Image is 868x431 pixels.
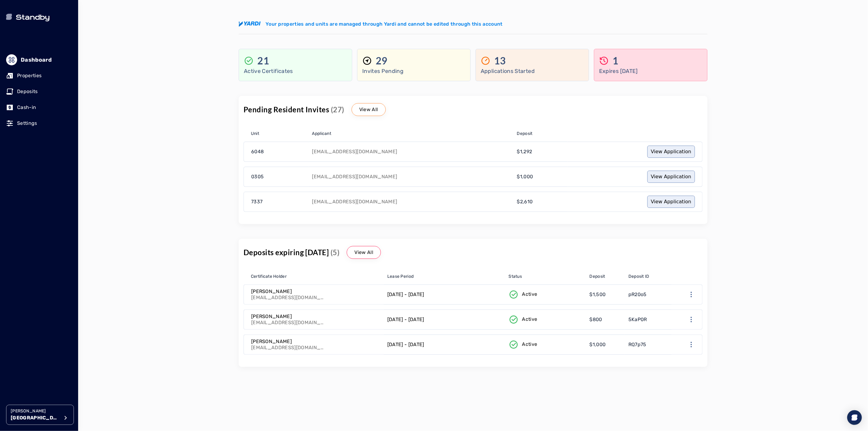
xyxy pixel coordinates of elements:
[384,335,505,354] a: [DATE] - [DATE]
[505,285,586,304] a: Active
[312,149,397,154] p: [EMAIL_ADDRESS][DOMAIN_NAME]
[522,316,537,323] p: Active
[522,291,537,298] p: Active
[6,101,72,114] a: Cash-in
[244,67,347,75] p: Active Certificates
[251,273,287,280] span: Certificate Holder
[517,148,532,155] p: $1,292
[244,285,384,304] a: [PERSON_NAME][EMAIL_ADDRESS][DOMAIN_NAME]
[647,171,695,183] a: View Application
[586,310,625,329] a: $800
[244,335,384,354] a: [PERSON_NAME][EMAIL_ADDRESS][DOMAIN_NAME]
[590,341,606,348] p: $1,000
[251,198,262,205] p: 7337
[590,273,605,280] span: Deposit
[387,291,424,298] p: [DATE] - [DATE]
[352,103,386,116] a: View All
[647,146,695,158] a: View Application
[17,72,42,79] p: Properties
[586,285,625,304] a: $1,500
[481,67,584,75] p: Applications Started
[251,313,324,320] p: [PERSON_NAME]
[359,106,378,113] p: View All
[244,105,344,114] p: Pending Resident Invites
[628,341,646,348] p: RQ7p75
[251,339,324,345] p: [PERSON_NAME]
[17,104,36,111] p: Cash-in
[613,55,619,67] p: 1
[590,316,602,323] p: $800
[251,320,324,326] p: [EMAIL_ADDRESS][DOMAIN_NAME]
[494,55,506,67] p: 13
[625,335,672,354] a: RQ7p75
[331,105,344,114] span: (27)
[312,174,397,179] p: [EMAIL_ADDRESS][DOMAIN_NAME]
[387,341,424,348] p: [DATE] - [DATE]
[517,131,533,137] span: Deposit
[387,316,424,323] p: [DATE] - [DATE]
[628,316,647,323] p: 5KaP0R
[331,248,339,257] span: (5)
[251,345,324,351] p: [EMAIL_ADDRESS][DOMAIN_NAME]
[599,67,702,75] p: Expires [DATE]
[354,249,373,256] p: View All
[6,117,72,130] a: Settings
[11,408,60,414] p: [PERSON_NAME]
[11,414,60,422] p: [GEOGRAPHIC_DATA]
[251,295,324,301] p: [EMAIL_ADDRESS][DOMAIN_NAME]
[505,310,586,329] a: Active
[590,291,606,298] p: $1,500
[505,335,586,354] a: Active
[251,148,264,155] p: 6048
[251,288,324,295] p: [PERSON_NAME]
[266,20,503,28] p: Your properties and units are managed through Yardi and cannot be edited through this account
[6,405,74,425] button: [PERSON_NAME][GEOGRAPHIC_DATA]
[6,53,72,67] a: Dashboard
[257,55,269,67] p: 21
[251,173,264,180] p: 0305
[6,69,72,82] a: Properties
[244,310,384,329] a: [PERSON_NAME][EMAIL_ADDRESS][DOMAIN_NAME]
[509,273,522,280] span: Status
[522,341,537,348] p: Active
[312,199,397,204] p: [EMAIL_ADDRESS][DOMAIN_NAME]
[362,67,465,75] p: Invites Pending
[251,131,259,137] span: Unit
[312,131,331,137] span: Applicant
[239,21,261,27] img: yardi
[628,273,649,280] span: Deposit ID
[517,198,533,205] p: $2,610
[21,56,52,64] p: Dashboard
[17,88,38,95] p: Deposits
[517,173,533,180] p: $1,000
[17,120,37,127] p: Settings
[6,85,72,98] a: Deposits
[384,285,505,304] a: [DATE] - [DATE]
[384,310,505,329] a: [DATE] - [DATE]
[647,196,695,208] a: View Application
[625,310,672,329] a: 5KaP0R
[376,55,388,67] p: 29
[847,410,862,425] div: Open Intercom Messenger
[586,335,625,354] a: $1,000
[387,273,414,280] span: Lease Period
[628,291,647,298] p: pR20o5
[347,246,381,259] a: View All
[244,248,339,257] p: Deposits expiring [DATE]
[625,285,672,304] a: pR20o5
